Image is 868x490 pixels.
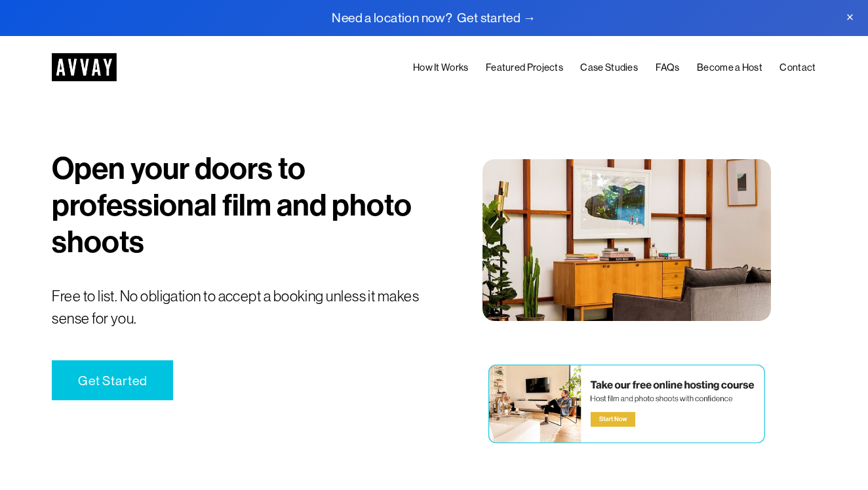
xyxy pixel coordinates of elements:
a: Get Started [52,360,173,400]
a: Featured Projects [486,60,563,76]
a: FAQs [656,60,680,76]
a: How It Works [413,60,469,76]
p: Free to list. No obligation to accept a booking unless it makes sense for you. [52,285,430,330]
a: Contact [779,60,816,76]
img: AVVAY - The First Nationwide Location Scouting Co. [52,53,117,81]
a: Become a Host [697,60,762,76]
h1: Open your doors to professional film and photo shoots [52,151,430,261]
a: Case Studies [580,60,638,76]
